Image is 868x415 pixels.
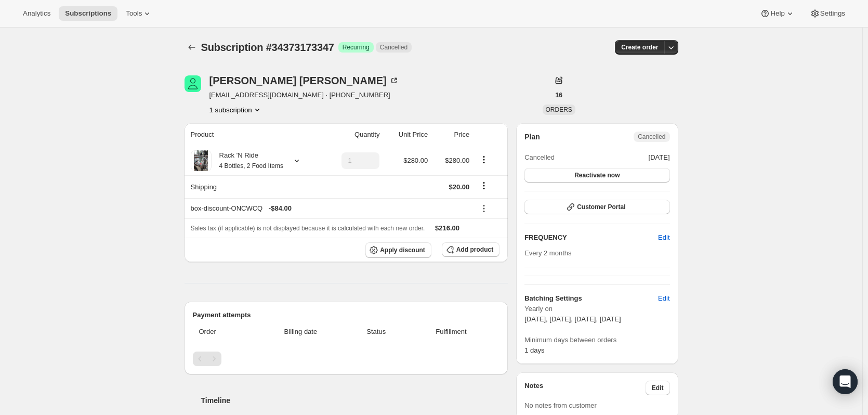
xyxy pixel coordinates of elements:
[524,152,555,163] span: Cancelled
[476,154,492,165] button: Product actions
[350,327,403,337] span: Status
[403,157,428,164] span: $280.00
[524,315,621,323] span: [DATE], [DATE], [DATE], [DATE]
[120,6,159,21] button: Tools
[658,232,669,243] span: Edit
[380,43,407,51] span: Cancelled
[365,242,431,258] button: Apply discount
[524,132,540,142] h2: Plan
[185,75,201,92] span: Brittany Kobrin
[524,401,597,409] span: No notes from customer
[269,203,292,214] span: - $84.00
[59,6,117,21] button: Subscriptions
[476,180,492,191] button: Shipping actions
[524,335,669,345] span: Minimum days between orders
[209,75,399,86] div: [PERSON_NAME] [PERSON_NAME]
[191,203,470,214] div: box-discount-ONCWCQ
[754,6,801,21] button: Help
[546,106,572,113] span: ORDERS
[820,9,845,18] span: Settings
[185,123,323,146] th: Product
[524,346,544,354] span: 1 days
[524,293,658,304] h6: Batching Settings
[770,9,784,18] span: Help
[621,43,658,51] span: Create order
[409,327,493,337] span: Fulfillment
[442,242,499,257] button: Add product
[649,152,670,163] span: [DATE]
[212,150,283,171] div: Rack 'N Ride
[209,105,262,115] button: Product actions
[833,369,858,394] div: Open Intercom Messenger
[343,43,370,51] span: Recurring
[652,384,664,392] span: Edit
[258,327,344,337] span: Billing date
[185,175,323,198] th: Shipping
[65,9,111,18] span: Subscriptions
[524,249,571,257] span: Every 2 months
[456,245,493,254] span: Add product
[804,6,851,21] button: Settings
[126,9,142,18] span: Tools
[17,6,57,21] button: Analytics
[435,224,459,232] span: $216.00
[431,123,472,146] th: Price
[615,40,664,55] button: Create order
[555,91,562,99] span: 16
[445,157,469,164] span: $280.00
[524,381,646,395] h3: Notes
[185,40,199,55] button: Subscriptions
[524,168,669,183] button: Reactivate now
[577,203,625,211] span: Customer Portal
[193,352,500,366] nav: Pagination
[383,123,431,146] th: Unit Price
[193,310,500,320] h2: Payment attempts
[193,320,255,343] th: Order
[449,183,469,191] span: $20.00
[209,90,399,100] span: [EMAIL_ADDRESS][DOMAIN_NAME] · [PHONE_NUMBER]
[201,395,508,406] h2: Timeline
[574,171,620,179] span: Reactivate now
[549,88,568,102] button: 16
[524,200,669,214] button: Customer Portal
[658,293,669,304] span: Edit
[652,229,676,246] button: Edit
[646,381,670,395] button: Edit
[652,290,676,307] button: Edit
[219,162,283,170] small: 4 Bottles, 2 Food Items
[23,9,50,18] span: Analytics
[323,123,383,146] th: Quantity
[380,246,425,254] span: Apply discount
[638,133,665,141] span: Cancelled
[201,42,334,53] span: Subscription #34373173347
[524,304,669,314] span: Yearly on
[524,232,658,243] h2: FREQUENCY
[191,225,425,232] span: Sales tax (if applicable) is not displayed because it is calculated with each new order.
